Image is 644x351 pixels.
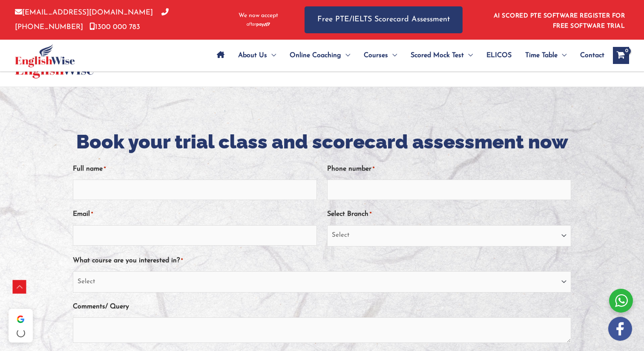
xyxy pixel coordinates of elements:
[305,6,463,33] a: Free PTE/IELTS Scorecard Assessment
[239,12,278,20] span: We now accept
[341,41,350,70] span: Menu Toggle
[608,317,632,341] img: white-facebook.png
[489,6,629,34] aside: Header Widget 1
[15,44,75,67] img: cropped-ew-logo
[411,41,464,70] span: Scored Mock Test
[357,41,404,70] a: CoursesMenu Toggle
[364,41,388,70] span: Courses
[73,254,183,268] label: What course are you interested in?
[327,162,374,176] label: Phone number
[290,41,341,70] span: Online Coaching
[464,41,473,70] span: Menu Toggle
[283,41,357,70] a: Online CoachingMenu Toggle
[518,41,573,70] a: Time TableMenu Toggle
[525,41,558,70] span: Time Table
[15,9,169,30] a: [PHONE_NUMBER]
[73,130,571,155] h2: Book your trial class and scorecard assessment now
[73,300,129,314] label: Comments/ Query
[388,41,397,70] span: Menu Toggle
[486,41,512,70] span: ELICOS
[613,47,629,64] a: View Shopping Cart, empty
[247,22,270,27] img: Afterpay-Logo
[573,41,604,70] a: Contact
[89,23,140,31] a: 1300 000 783
[73,162,106,176] label: Full name
[558,41,566,70] span: Menu Toggle
[480,41,518,70] a: ELICOS
[494,13,625,29] a: AI SCORED PTE SOFTWARE REGISTER FOR FREE SOFTWARE TRIAL
[267,41,276,70] span: Menu Toggle
[327,207,371,221] label: Select Branch
[73,207,93,221] label: Email
[15,9,153,16] a: [EMAIL_ADDRESS][DOMAIN_NAME]
[238,41,267,70] span: About Us
[210,41,604,70] nav: Site Navigation: Main Menu
[231,41,283,70] a: About UsMenu Toggle
[404,41,480,70] a: Scored Mock TestMenu Toggle
[580,41,604,70] span: Contact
